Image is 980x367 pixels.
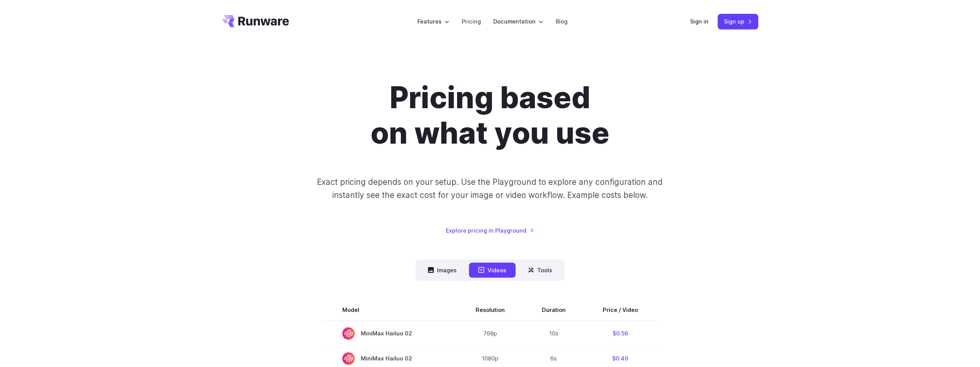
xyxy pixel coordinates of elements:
th: Duration [523,299,584,321]
a: Sign in [690,17,709,26]
button: Images [419,263,466,278]
th: Price / Video [584,299,657,321]
h1: Pricing based on what you use [276,80,705,151]
a: Blog [556,17,568,26]
td: 768p [457,321,523,346]
span: MiniMax Hailuo 02 [342,327,439,340]
td: $0.56 [584,321,657,346]
a: Go to / [222,15,289,27]
a: Sign up [718,14,758,29]
th: Resolution [457,299,523,321]
a: Pricing [462,17,481,26]
label: Features [417,17,449,26]
button: Videos [469,263,516,278]
label: Documentation [493,17,543,26]
button: Tools [519,263,561,278]
td: 10s [523,321,584,346]
a: Explore pricing in Playground [446,226,534,235]
p: Exact pricing depends on your setup. Use the Playground to explore any configuration and instantl... [302,176,677,201]
span: MiniMax Hailuo 02 [342,352,439,365]
th: Model [324,299,457,321]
